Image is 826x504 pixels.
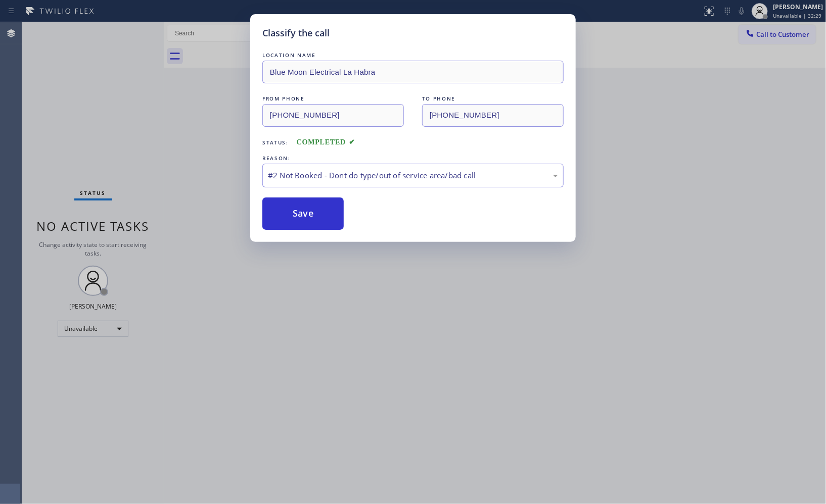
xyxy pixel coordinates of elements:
div: REASON: [262,153,564,164]
div: TO PHONE [422,93,564,104]
div: #2 Not Booked - Dont do type/out of service area/bad call [268,170,558,181]
div: FROM PHONE [262,93,404,104]
div: LOCATION NAME [262,50,564,61]
button: Save [262,197,344,230]
input: From phone [262,104,404,127]
h5: Classify the call [262,26,330,40]
span: COMPLETED [297,138,355,146]
input: To phone [422,104,564,127]
span: Status: [262,139,289,146]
